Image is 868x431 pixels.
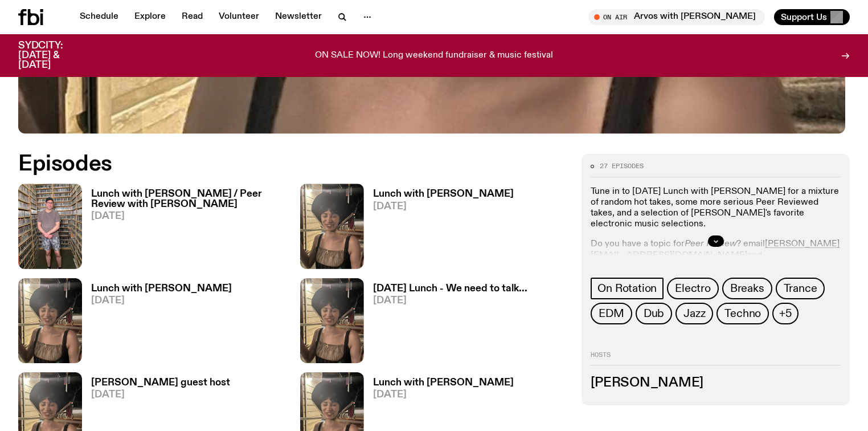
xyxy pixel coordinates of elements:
[373,284,527,294] h3: [DATE] Lunch - We need to talk...
[91,189,286,209] h3: Lunch with [PERSON_NAME] / Peer Review with [PERSON_NAME]
[772,303,799,324] button: +5
[724,307,761,320] span: Techno
[667,278,719,299] a: Electro
[675,282,711,295] span: Electro
[644,307,664,320] span: Dub
[175,9,210,25] a: Read
[730,282,764,295] span: Breaks
[722,278,772,299] a: Breaks
[128,9,173,25] a: Explore
[597,282,657,295] span: On Rotation
[600,163,644,169] span: 27 episodes
[781,12,827,22] span: Support Us
[91,296,232,306] span: [DATE]
[212,9,266,25] a: Volunteer
[675,303,713,324] a: Jazz
[91,212,286,221] span: [DATE]
[599,307,624,320] span: EDM
[636,303,672,324] a: Dub
[373,202,514,212] span: [DATE]
[784,282,817,295] span: Trance
[91,284,232,294] h3: Lunch with [PERSON_NAME]
[373,296,527,306] span: [DATE]
[591,352,841,365] h2: Hosts
[373,378,514,388] h3: Lunch with [PERSON_NAME]
[716,303,769,324] a: Techno
[776,278,825,299] a: Trance
[82,189,286,269] a: Lunch with [PERSON_NAME] / Peer Review with [PERSON_NAME][DATE]
[18,41,91,70] h3: SYDCITY: [DATE] & [DATE]
[373,189,514,199] h3: Lunch with [PERSON_NAME]
[18,154,568,174] h2: Episodes
[373,390,514,400] span: [DATE]
[82,284,232,363] a: Lunch with [PERSON_NAME][DATE]
[268,9,329,25] a: Newsletter
[591,377,841,389] h3: [PERSON_NAME]
[91,378,230,388] h3: [PERSON_NAME] guest host
[315,51,553,61] p: ON SALE NOW! Long weekend fundraiser & music festival
[779,307,792,320] span: +5
[683,307,705,320] span: Jazz
[588,9,765,25] button: On AirArvos with [PERSON_NAME]
[364,284,527,363] a: [DATE] Lunch - We need to talk...[DATE]
[591,278,664,299] a: On Rotation
[73,9,125,25] a: Schedule
[364,189,514,269] a: Lunch with [PERSON_NAME][DATE]
[591,303,632,324] a: EDM
[774,9,850,25] button: Support Us
[91,390,230,400] span: [DATE]
[591,186,841,230] p: Tune in to [DATE] Lunch with [PERSON_NAME] for a mixture of random hot takes, some more serious P...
